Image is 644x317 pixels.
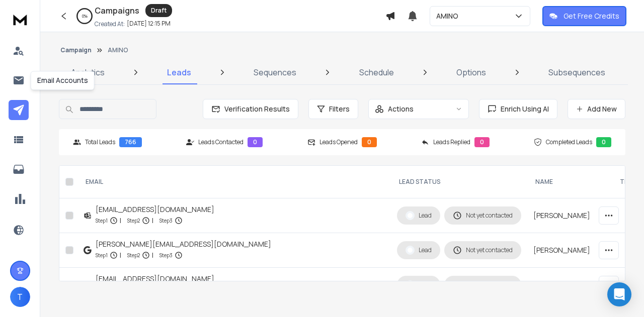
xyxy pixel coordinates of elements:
span: Filters [329,104,350,114]
div: 0 [362,137,377,147]
div: 0 [248,137,263,147]
a: Analytics [65,60,111,84]
div: [EMAIL_ADDRESS][DOMAIN_NAME] [96,274,214,284]
p: Step 1 [96,250,108,260]
div: Draft [145,4,172,17]
button: Enrich Using AI [479,99,557,119]
p: | [120,216,121,226]
td: [PERSON_NAME] [527,198,612,233]
p: Created At: [95,20,125,28]
td: [PERSON_NAME] [527,233,612,268]
p: Leads Contacted [198,138,244,146]
a: Sequences [248,60,302,84]
p: [DATE] 12:15 PM [127,20,171,28]
a: Options [450,60,492,84]
p: Schedule [359,66,394,78]
div: Lead [406,246,432,255]
p: 0 % [82,13,88,19]
p: Step 2 [127,216,140,226]
button: Filters [308,99,358,119]
div: Email Accounts [31,71,95,90]
p: Completed Leads [546,138,592,146]
th: EMAIL [77,166,391,198]
p: AMINO [108,46,128,54]
p: Analytics [71,66,105,78]
p: AMINO [436,11,462,21]
p: | [152,216,153,226]
div: Lead [406,280,432,289]
button: Get Free Credits [542,6,626,26]
p: Step 3 [159,250,173,260]
p: Sequences [254,66,296,78]
p: Step 1 [96,216,108,226]
button: Campaign [60,46,92,54]
div: Not yet contacted [453,246,513,255]
a: Subsequences [542,60,611,84]
th: LEAD STATUS [391,166,527,198]
button: T [10,287,30,307]
p: Leads Replied [433,138,470,146]
a: Schedule [353,60,400,84]
p: Actions [388,104,414,114]
p: Leads [167,66,191,78]
div: Lead [406,211,432,220]
p: Step 3 [159,216,173,226]
p: Step 2 [127,250,140,260]
th: NAME [527,166,612,198]
p: Subsequences [548,66,605,78]
div: 0 [474,137,490,147]
div: 0 [596,137,611,147]
p: | [120,250,121,260]
p: Leads Opened [319,138,358,146]
p: Options [456,66,486,78]
button: Add New [568,99,625,119]
td: [PERSON_NAME] [527,268,612,302]
img: logo [10,10,30,29]
div: 766 [119,137,142,147]
span: Verification Results [220,104,290,114]
p: Total Leads [85,138,115,146]
button: Verification Results [203,99,298,119]
div: [EMAIL_ADDRESS][DOMAIN_NAME] [96,204,214,215]
div: [PERSON_NAME][EMAIL_ADDRESS][DOMAIN_NAME] [96,239,271,249]
span: Enrich Using AI [497,104,549,114]
div: Not yet contacted [453,280,513,289]
a: Leads [161,60,197,84]
div: Not yet contacted [453,211,513,220]
p: Get Free Credits [563,11,619,21]
p: | [152,250,153,260]
div: Open Intercom Messenger [607,282,631,306]
h1: Campaigns [95,5,139,17]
